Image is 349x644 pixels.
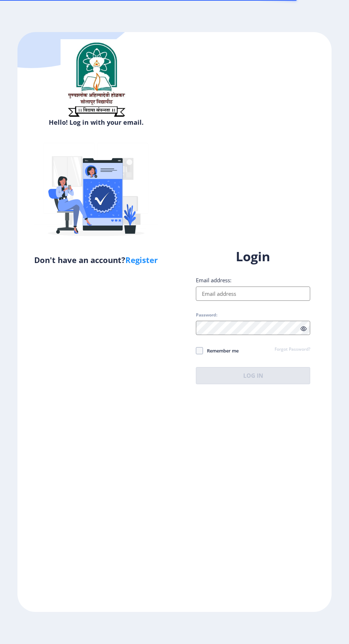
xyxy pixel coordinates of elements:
button: Log In [196,367,310,384]
input: Email address [196,287,310,301]
h6: Hello! Log in with your email. [23,118,169,127]
span: Remember me [203,346,239,355]
a: Forgot Password? [275,346,310,353]
img: sulogo.png [61,39,132,120]
a: Register [125,254,158,265]
h1: Login [196,248,310,265]
label: Email address: [196,277,231,284]
h5: Don't have an account? [23,254,169,266]
img: Verified-rafiki.svg [34,129,158,254]
label: Password: [196,312,217,318]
